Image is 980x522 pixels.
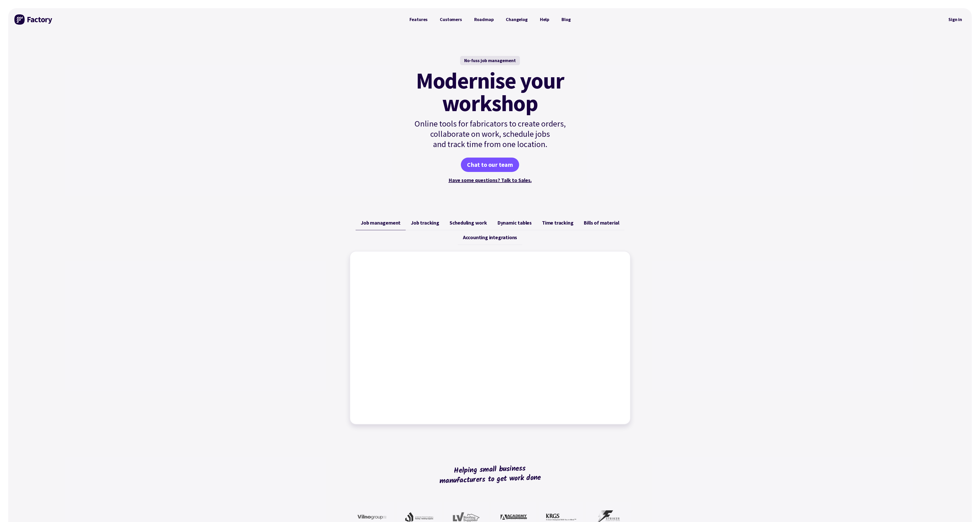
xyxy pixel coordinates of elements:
[497,220,532,226] span: Dynamic tables
[403,14,434,25] a: Features
[534,14,555,25] a: Help
[433,445,548,504] h2: Helping small business manufacturers to get work done
[411,220,439,226] span: Job tracking
[555,14,577,25] a: Blog
[403,14,577,25] nav: Primary Navigation
[945,14,966,25] a: Sign in
[461,158,519,172] a: Chat to our team
[450,220,487,226] span: Scheduling work
[361,220,401,226] span: Job management
[584,220,619,226] span: Bills of material
[542,220,573,226] span: Time tracking
[468,14,500,25] a: Roadmap
[355,257,625,419] iframe: Factory - Job Management
[463,234,517,240] span: Accounting integrations
[449,177,532,183] a: Have some questions? Talk to Sales.
[460,56,520,65] div: No-fuss job management
[945,14,966,25] nav: Secondary Navigation
[434,14,468,25] a: Customers
[416,69,564,114] mark: Modernise your workshop
[500,14,534,25] a: Changelog
[403,119,577,149] p: Online tools for fabricators to create orders, collaborate on work, schedule jobs and track time ...
[14,14,53,25] img: Factory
